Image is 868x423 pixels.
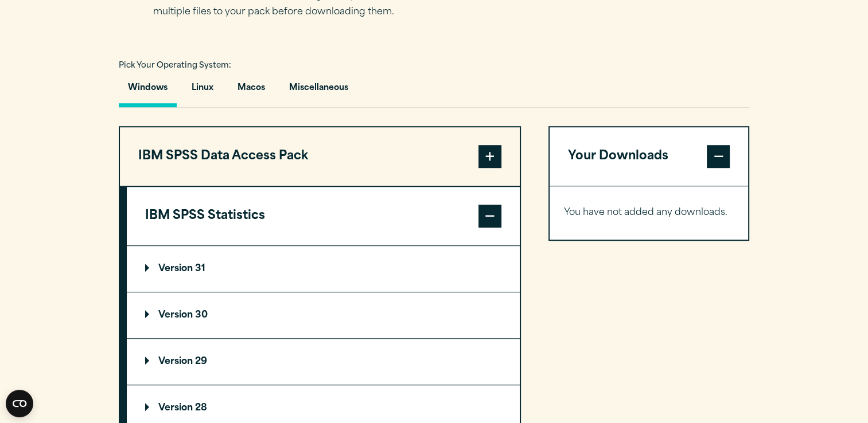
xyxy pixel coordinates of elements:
p: Version 28 [145,404,207,413]
button: Miscellaneous [280,75,357,107]
span: Pick Your Operating System: [119,62,231,69]
summary: Version 31 [127,246,520,292]
button: Your Downloads [550,127,749,186]
summary: Version 30 [127,292,520,338]
button: Windows [119,75,177,107]
div: Your Downloads [550,186,749,240]
button: Linux [182,75,223,107]
summary: Version 29 [127,339,520,385]
button: Open CMP widget [6,390,33,417]
p: You have not added any downloads. [564,205,734,221]
button: Macos [228,75,274,107]
p: Version 31 [145,264,205,273]
p: Version 29 [145,357,207,366]
button: IBM SPSS Data Access Pack [120,127,520,186]
p: Version 30 [145,311,208,320]
button: IBM SPSS Statistics [127,187,520,245]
